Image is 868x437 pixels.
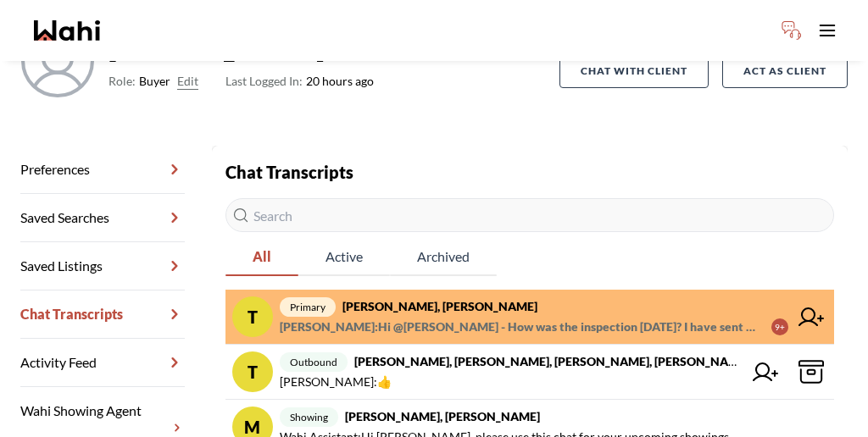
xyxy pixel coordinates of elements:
[225,198,834,232] input: Search
[280,352,348,372] span: outbound
[20,290,185,339] a: Chat Transcripts
[20,339,185,387] a: Activity Feed
[225,162,353,182] strong: Chat Transcripts
[280,297,336,317] span: primary
[298,239,390,276] button: Active
[280,407,338,427] span: showing
[390,239,497,276] button: Archived
[225,71,374,91] span: 20 hours ago
[20,194,185,242] a: Saved Searches
[20,146,185,194] a: Preferences
[139,71,170,91] span: Buyer
[225,239,298,274] span: All
[20,242,185,290] a: Saved Listings
[810,14,844,47] button: Toggle open navigation menu
[354,354,749,368] strong: [PERSON_NAME], [PERSON_NAME], [PERSON_NAME], [PERSON_NAME]
[298,239,390,274] span: Active
[771,318,788,335] div: 9+
[225,345,834,400] a: Toutbound[PERSON_NAME], [PERSON_NAME], [PERSON_NAME], [PERSON_NAME][PERSON_NAME]:👍
[225,290,834,345] a: Tprimary[PERSON_NAME], [PERSON_NAME][PERSON_NAME]:Hi @[PERSON_NAME] - How was the inspection [DAT...
[280,372,392,392] span: [PERSON_NAME] : 👍
[225,239,298,276] button: All
[280,317,758,337] span: [PERSON_NAME] : Hi @[PERSON_NAME] - How was the inspection [DATE]? I have sent you the status cer...
[342,299,537,313] strong: [PERSON_NAME], [PERSON_NAME]
[722,54,848,88] button: Act as Client
[177,71,198,91] button: Edit
[232,351,273,392] div: T
[225,74,303,88] span: Last Logged In:
[345,409,540,423] strong: [PERSON_NAME], [PERSON_NAME]
[232,296,273,337] div: T
[559,54,709,88] button: Chat with client
[108,71,136,91] span: Role:
[34,20,100,41] a: Wahi homepage
[390,239,497,274] span: Archived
